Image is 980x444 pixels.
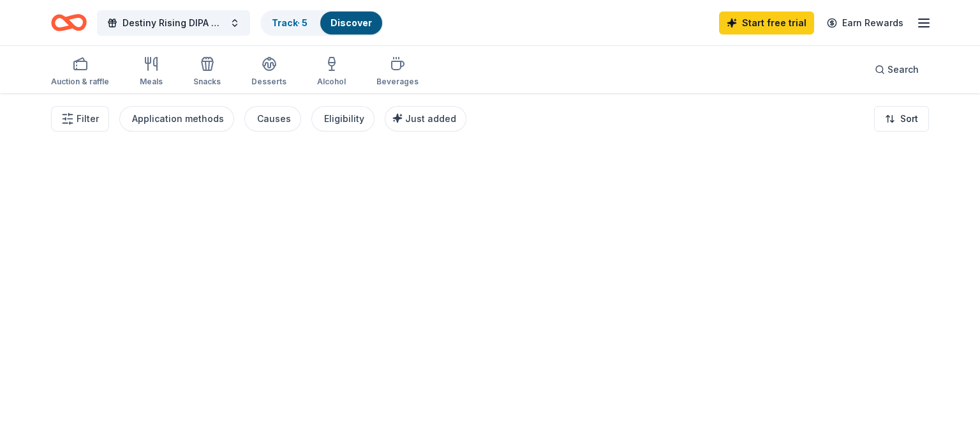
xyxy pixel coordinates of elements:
button: Desserts [251,51,286,93]
div: Alcohol [317,77,346,87]
div: Auction & raffle [51,77,109,87]
button: Snacks [193,51,221,93]
button: Causes [244,106,301,132]
div: Desserts [251,77,286,87]
div: Beverages [376,77,419,87]
div: Causes [257,111,291,126]
a: Discover [330,17,372,28]
button: Track· 5Discover [260,10,383,36]
span: Destiny Rising DIPA Auction 2026 [122,15,225,31]
button: Just added [385,106,466,132]
span: Just added [405,113,456,124]
div: Eligibility [324,111,364,126]
span: Filter [77,111,99,126]
button: Auction & raffle [51,51,109,93]
button: Sort [874,106,929,132]
button: Application methods [119,106,234,132]
a: Track· 5 [272,17,308,28]
button: Meals [140,51,163,93]
span: Search [887,62,919,77]
div: Snacks [193,77,221,87]
div: Application methods [132,111,224,126]
button: Alcohol [317,51,346,93]
span: Sort [900,111,918,126]
button: Destiny Rising DIPA Auction 2026 [97,10,250,36]
button: Eligibility [311,106,375,132]
button: Beverages [376,51,419,93]
a: Earn Rewards [819,11,911,34]
div: Meals [140,77,163,87]
button: Search [865,57,929,82]
button: Filter [51,106,109,132]
a: Home [51,8,87,38]
a: Start free trial [719,11,814,34]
